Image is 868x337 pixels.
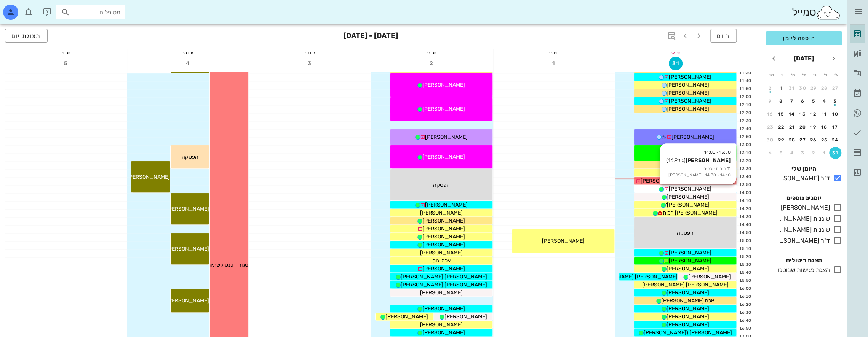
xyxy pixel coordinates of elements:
[422,329,465,336] span: [PERSON_NAME]
[764,121,776,133] button: 23
[776,214,830,223] div: שיננית [PERSON_NAME]
[422,106,465,112] span: [PERSON_NAME]
[737,254,753,260] div: 15:20
[422,154,465,160] span: [PERSON_NAME]
[776,236,830,245] div: ד"ר [PERSON_NAME]
[831,68,841,81] th: א׳
[818,82,831,94] button: 28
[786,124,798,130] div: 21
[772,33,836,43] span: הוספה ליומן
[807,137,820,143] div: 26
[818,99,831,104] div: 4
[797,124,809,130] div: 20
[818,134,831,146] button: 25
[818,150,831,156] div: 1
[5,49,127,57] div: יום ו׳
[422,218,465,224] span: [PERSON_NAME]
[303,57,317,70] button: 3
[807,111,820,117] div: 12
[775,147,787,159] button: 5
[775,99,787,104] div: 8
[775,137,787,143] div: 29
[303,60,317,67] span: 3
[667,313,709,320] span: [PERSON_NAME]
[766,256,842,265] h4: הצגת ביטולים
[797,108,809,120] button: 13
[777,68,787,81] th: ו׳
[737,94,753,100] div: 12:00
[422,82,465,88] span: [PERSON_NAME]
[766,194,842,203] h4: יומנים נוספים
[737,318,753,324] div: 16:40
[764,95,776,107] button: 9
[181,57,195,70] button: 4
[737,294,753,300] div: 16:10
[737,246,753,252] div: 15:10
[818,111,831,117] div: 11
[737,78,753,84] div: 11:40
[737,286,753,292] div: 16:00
[127,174,170,180] span: [PERSON_NAME]
[667,321,709,328] span: [PERSON_NAME]
[444,313,487,320] span: [PERSON_NAME]
[786,82,798,94] button: 31
[764,147,776,159] button: 6
[425,134,468,140] span: [PERSON_NAME]
[737,86,753,92] div: 11:50
[775,86,787,91] div: 1
[717,32,730,40] span: היום
[667,194,709,200] span: [PERSON_NAME]
[807,99,820,104] div: 5
[786,121,798,133] button: 21
[807,150,820,156] div: 2
[797,137,809,143] div: 27
[59,60,73,67] span: 5
[818,124,831,130] div: 18
[666,202,710,208] span: [PERSON_NAME]'
[385,313,428,320] span: [PERSON_NAME]
[764,99,776,104] div: 9
[542,238,585,244] span: [PERSON_NAME]
[249,49,371,57] div: יום ד׳
[829,108,841,120] button: 10
[737,118,753,124] div: 12:30
[764,111,776,117] div: 16
[669,186,711,192] span: [PERSON_NAME]
[797,134,809,146] button: 27
[425,60,439,67] span: 2
[764,124,776,130] div: 23
[818,147,831,159] button: 1
[493,49,615,57] div: יום ב׳
[422,242,465,248] span: [PERSON_NAME]
[737,326,753,332] div: 16:50
[127,49,249,57] div: יום ה׳
[818,137,831,143] div: 25
[156,297,209,304] span: [PERSON_NAME] לינק
[775,124,787,130] div: 22
[829,134,841,146] button: 24
[420,210,463,216] span: [PERSON_NAME]
[766,31,842,45] button: הוספה ליומן
[807,147,820,159] button: 2
[547,60,561,67] span: 1
[807,95,820,107] button: 5
[786,99,798,104] div: 7
[166,246,209,252] span: [PERSON_NAME]
[816,5,841,20] img: SmileCloud logo
[737,150,753,156] div: 13:10
[166,206,209,212] span: [PERSON_NAME]
[688,273,731,280] span: [PERSON_NAME]
[737,70,753,76] div: 11:30
[737,278,753,284] div: 15:50
[775,111,787,117] div: 15
[737,190,753,196] div: 14:00
[663,210,718,216] span: [PERSON_NAME] רמות
[797,150,809,156] div: 3
[797,99,809,104] div: 6
[422,234,465,240] span: [PERSON_NAME]
[642,281,729,288] span: [PERSON_NAME] [PERSON_NAME]
[818,108,831,120] button: 11
[737,182,753,188] div: 13:50
[810,68,820,81] th: ג׳
[737,166,753,172] div: 13:30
